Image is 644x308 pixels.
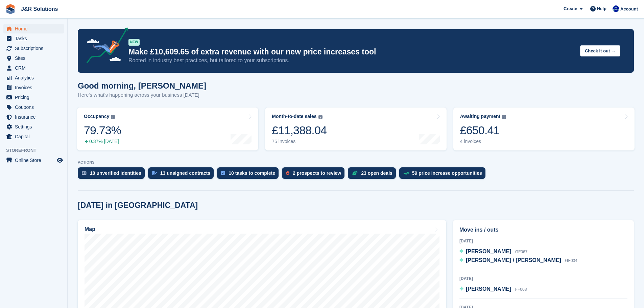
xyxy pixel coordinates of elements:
span: Home [15,24,55,33]
img: contract_signature_icon-13c848040528278c33f63329250d36e43548de30e8caae1d1a13099fd9432cc5.svg [152,171,157,175]
a: [PERSON_NAME] / [PERSON_NAME] GF034 [459,256,577,265]
span: [PERSON_NAME] [466,248,511,254]
span: GF067 [515,250,528,254]
span: Capital [15,132,55,141]
span: Tasks [15,34,55,43]
div: [DATE] [459,276,627,282]
div: Awaiting payment [460,114,501,119]
span: CRM [15,63,55,73]
a: 59 price increase opportunities [399,167,489,182]
a: 23 open deals [348,167,399,182]
button: Check it out → [580,45,620,56]
span: Sites [15,53,55,63]
img: icon-info-grey-7440780725fd019a000dd9b08b2336e03edf1995a4989e88bcd33f0948082b44.svg [502,115,506,119]
a: [PERSON_NAME] GF067 [459,247,527,256]
div: 23 open deals [361,170,392,176]
a: menu [3,63,64,73]
a: menu [3,44,64,53]
img: stora-icon-8386f47178a22dfd0bd8f6a31ec36ba5ce8667c1dd55bd0f319d3a0aa187defe.svg [5,4,16,14]
a: [PERSON_NAME] FF008 [459,285,527,294]
span: Create [564,5,577,12]
img: prospect-51fa495bee0391a8d652442698ab0144808aea92771e9ea1ae160a38d050c398.svg [286,171,289,175]
a: Occupancy 79.73% 0.37% [DATE] [77,108,258,150]
img: verify_identity-adf6edd0f0f0b5bbfe63781bf79b02c33cf7c696d77639b501bdc392416b5a36.svg [82,171,87,175]
div: £650.41 [460,123,506,137]
a: menu [3,102,64,112]
img: price_increase_opportunities-93ffe204e8149a01c8c9dc8f82e8f89637d9d84a8eef4429ea346261dce0b2c0.svg [403,172,409,175]
div: 10 unverified identities [90,170,141,176]
a: menu [3,112,64,122]
span: FF008 [515,287,527,292]
a: 10 unverified identities [78,167,148,182]
a: menu [3,73,64,82]
div: 79.73% [84,123,121,137]
p: ACTIONS [78,160,634,165]
img: price-adjustments-announcement-icon-8257ccfd72463d97f412b2fc003d46551f7dbcb40ab6d574587a9cd5c0d94... [81,27,128,66]
span: Insurance [15,112,55,122]
div: 13 unsigned contracts [160,170,211,176]
img: icon-info-grey-7440780725fd019a000dd9b08b2336e03edf1995a4989e88bcd33f0948082b44.svg [111,115,115,119]
a: Preview store [56,156,64,164]
span: Account [620,6,638,13]
div: 4 invoices [460,139,506,144]
div: Occupancy [84,114,109,119]
div: NEW [128,39,140,46]
a: Awaiting payment £650.41 4 invoices [453,108,635,150]
p: Here's what's happening across your business [DATE] [78,91,206,99]
a: J&R Solutions [18,3,61,15]
div: 2 prospects to review [293,170,341,176]
a: menu [3,53,64,63]
img: task-75834270c22a3079a89374b754ae025e5fb1db73e45f91037f5363f120a921f8.svg [221,171,225,175]
span: [PERSON_NAME] [466,286,511,292]
a: menu [3,156,64,165]
a: menu [3,132,64,141]
a: menu [3,34,64,43]
a: 10 tasks to complete [217,167,282,182]
span: Pricing [15,93,55,102]
h2: Map [85,226,95,232]
div: 0.37% [DATE] [84,139,121,144]
p: Rooted in industry best practices, but tailored to your subscriptions. [128,57,575,64]
img: deal-1b604bf984904fb50ccaf53a9ad4b4a5d6e5aea283cecdc64d6e3604feb123c2.svg [352,171,358,175]
span: Storefront [6,147,67,154]
h2: Move ins / outs [459,226,627,234]
span: Coupons [15,102,55,112]
img: icon-info-grey-7440780725fd019a000dd9b08b2336e03edf1995a4989e88bcd33f0948082b44.svg [318,115,323,119]
p: Make £10,609.65 of extra revenue with our new price increases tool [128,47,575,57]
div: 75 invoices [272,139,327,144]
span: Subscriptions [15,44,55,53]
h2: [DATE] in [GEOGRAPHIC_DATA] [78,201,198,210]
div: 59 price increase opportunities [412,170,482,176]
span: Settings [15,122,55,132]
a: Month-to-date sales £11,388.04 75 invoices [265,108,446,150]
div: [DATE] [459,238,627,244]
a: menu [3,122,64,132]
span: Invoices [15,83,55,92]
div: Month-to-date sales [272,114,316,119]
div: 10 tasks to complete [229,170,275,176]
a: menu [3,24,64,33]
img: Macie Adcock [613,5,619,12]
span: [PERSON_NAME] / [PERSON_NAME] [466,257,561,263]
span: GF034 [565,258,577,263]
span: Help [597,5,606,12]
a: 2 prospects to review [282,167,348,182]
a: 13 unsigned contracts [148,167,217,182]
a: menu [3,83,64,92]
a: menu [3,93,64,102]
h1: Good morning, [PERSON_NAME] [78,81,206,90]
div: £11,388.04 [272,123,327,137]
span: Online Store [15,156,55,165]
span: Analytics [15,73,55,82]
